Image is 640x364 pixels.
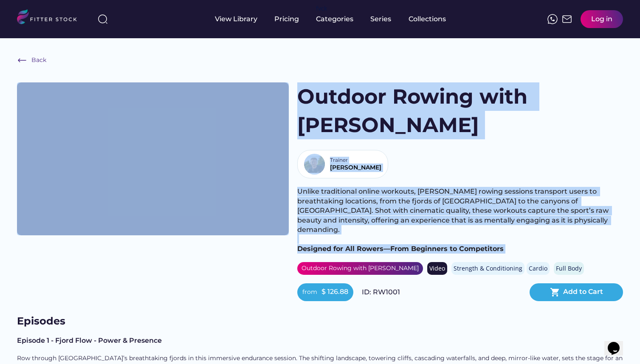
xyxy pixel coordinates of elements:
[362,288,521,297] div: ID: RW1001
[330,157,351,164] div: Trainer
[302,288,317,296] div: from
[98,14,108,24] img: search-normal%203.svg
[563,287,603,297] div: Add to Cart
[370,14,392,24] div: Series
[302,264,419,273] div: Outdoor Rowing with [PERSON_NAME]
[330,164,381,172] div: [PERSON_NAME]
[17,55,27,65] img: Frame%20%286%29.svg
[297,187,610,234] span: Unlike traditional online workouts, [PERSON_NAME] rowing sessions transport users to breathtaking...
[550,287,560,297] button: shopping_cart
[429,264,445,273] div: Video
[31,56,46,65] div: Back
[547,14,558,24] img: meteor-icons_whatsapp%20%281%29.svg
[529,264,547,273] div: Cardio
[304,154,325,175] img: Alex%20Gregory%2025.jpeg
[409,14,446,24] div: Collections
[215,14,257,24] div: View Library
[297,82,541,139] h1: Outdoor Rowing with [PERSON_NAME]
[316,4,327,13] div: fvck
[454,264,522,273] div: Strength & Conditioning
[17,9,84,27] img: LOGO.svg
[297,245,504,253] span: Designed for All Rowers—From Beginners to Competitors
[604,330,632,356] iframe: chat widget
[562,14,572,24] img: Frame%2051.svg
[556,264,582,273] div: Full Body
[17,337,623,344] div: Episode 1 - Fjord Flow - Power & Presence
[316,14,353,24] div: Categories
[321,287,348,296] div: $ 126.88
[274,14,299,24] div: Pricing
[591,14,612,24] div: Log in
[17,314,102,329] h3: Episodes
